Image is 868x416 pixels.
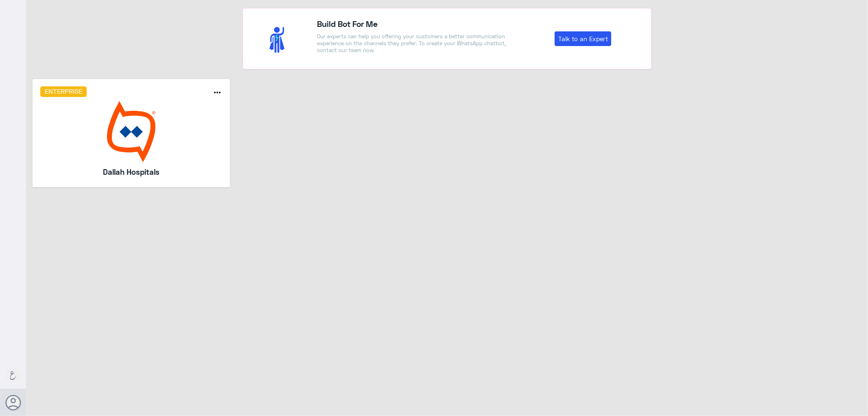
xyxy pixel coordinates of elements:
i: more_horiz [213,88,223,97]
button: more_horiz [213,88,223,99]
h4: Build Bot For Me [317,18,509,30]
button: Avatar [5,395,21,410]
p: Our experts can help you offering your customers a better communication experience on the channel... [317,33,509,54]
img: bot image [40,101,223,162]
a: Talk to an Expert [555,31,611,46]
h5: Dallah Hospitals [64,166,198,178]
h6: Enterprise [40,86,87,97]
